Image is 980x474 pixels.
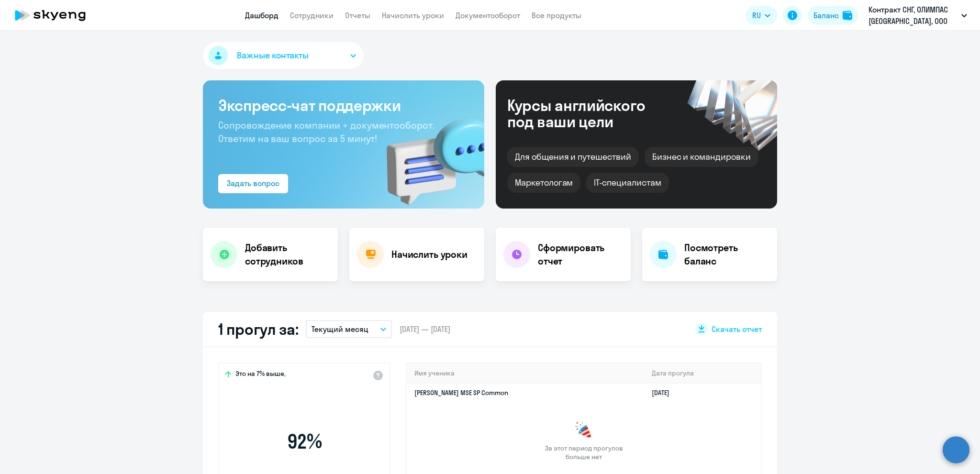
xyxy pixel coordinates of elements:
h3: Экспресс-чат поддержки [218,96,469,115]
span: Важные контакты [237,49,309,62]
button: Задать вопрос [218,174,288,193]
div: Маркетологам [507,173,580,193]
a: Документооборот [456,11,520,20]
span: Это на 7% выше, [235,369,286,381]
h4: Добавить сотрудников [245,241,330,268]
span: За этот период прогулов больше нет [544,444,624,461]
span: 92 % [249,430,359,453]
p: Текущий месяц [312,323,368,335]
span: RU [752,10,761,21]
button: RU [746,6,777,25]
a: Дашборд [245,11,278,20]
div: Задать вопрос [227,177,279,189]
th: Имя ученика [407,364,644,383]
div: IT-специалистам [586,173,668,193]
span: Скачать отчет [712,324,762,334]
img: bg-img [373,101,484,209]
a: Сотрудники [290,11,334,20]
button: Важные контакты [203,42,364,69]
a: Все продукты [532,11,581,20]
span: [DATE] — [DATE] [400,324,450,334]
div: Для общения и путешествий [507,147,639,167]
p: Контракт СНГ, ОЛИМПАС [GEOGRAPHIC_DATA], ООО [869,4,958,27]
a: [DATE] [652,388,677,397]
a: Начислить уроки [382,11,444,20]
div: Баланс [813,10,839,21]
a: Отчеты [345,11,370,20]
th: Дата прогула [644,364,761,383]
h4: Сформировать отчет [538,241,623,268]
h4: Посмотреть баланс [684,241,769,268]
h2: 1 прогул за: [218,320,298,339]
div: Бизнес и командировки [645,147,758,167]
button: Балансbalance [808,6,858,25]
span: Сопровождение компании + документооборот. Ответим на ваш вопрос за 5 минут! [218,119,434,144]
div: Курсы английского под ваши цели [507,97,671,130]
h4: Начислить уроки [391,248,468,261]
button: Контракт СНГ, ОЛИМПАС [GEOGRAPHIC_DATA], ООО [864,4,972,27]
a: [PERSON_NAME] MSE SP Common [414,388,508,397]
button: Текущий месяц [306,320,392,338]
img: balance [843,11,852,20]
img: congrats [574,421,593,440]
